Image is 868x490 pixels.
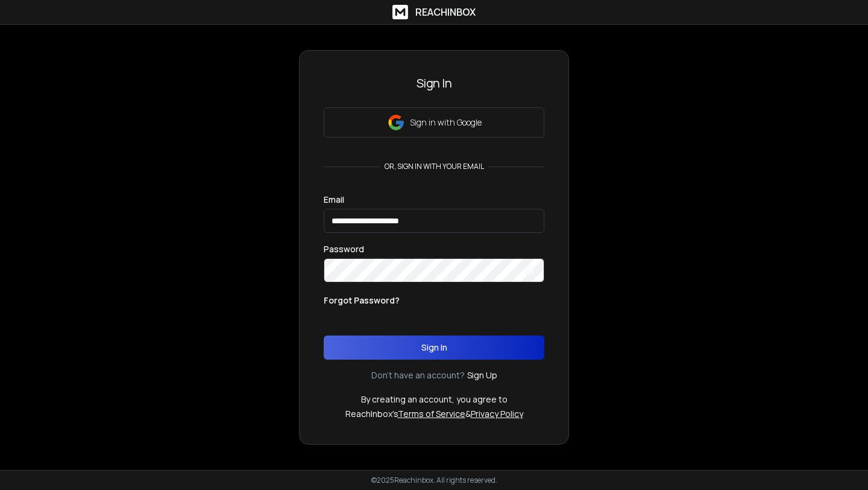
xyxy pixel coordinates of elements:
label: Password [324,245,364,253]
p: Sign in with Google [410,116,482,129]
label: Email [324,196,344,204]
a: Sign Up [467,369,497,381]
a: ReachInbox [392,5,476,19]
p: By creating an account, you agree to [361,393,508,406]
p: Forgot Password? [324,294,400,307]
p: or, sign in with your email [380,162,489,171]
p: © 2025 Reachinbox. All rights reserved. [371,476,497,485]
button: Sign in with Google [324,107,544,138]
h1: ReachInbox [415,5,476,19]
a: Terms of Service [398,408,465,419]
p: Don't have an account? [371,369,465,381]
h3: Sign In [324,75,544,92]
button: Sign In [324,336,544,360]
a: Privacy Policy [471,408,523,419]
p: ReachInbox's & [345,408,523,420]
